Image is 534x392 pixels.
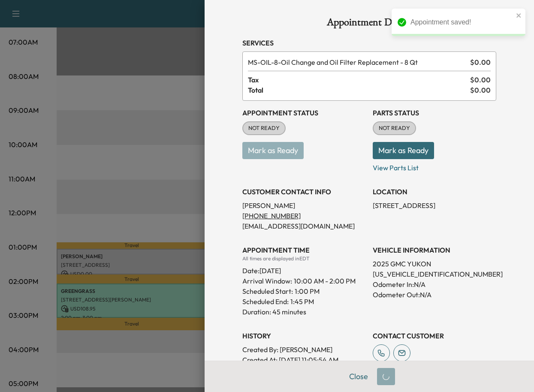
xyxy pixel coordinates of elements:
[242,344,366,355] p: Created By : [PERSON_NAME]
[242,38,496,48] h3: Services
[410,17,513,27] div: Appointment saved!
[373,269,496,279] p: [US_VEHICLE_IDENTIFICATION_NUMBER]
[242,262,366,276] div: Date: [DATE]
[373,108,496,118] h3: Parts Status
[242,187,366,197] h3: CUSTOMER CONTACT INFO
[248,85,470,95] span: Total
[248,75,470,85] span: Tax
[374,124,415,133] span: NOT READY
[373,259,496,269] p: 2025 GMC YUKON
[294,276,356,286] span: 10:00 AM - 2:00 PM
[373,200,496,211] p: [STREET_ADDRESS]
[243,124,285,133] span: NOT READY
[242,255,366,262] div: All times are displayed in EDT
[373,142,434,159] button: Mark as Ready
[516,12,522,19] button: close
[242,331,366,341] h3: History
[242,200,366,211] p: [PERSON_NAME]
[373,289,496,300] p: Odometer Out: N/A
[373,245,496,255] h3: VEHICLE INFORMATION
[242,245,366,255] h3: APPOINTMENT TIME
[373,187,496,197] h3: LOCATION
[344,368,374,385] button: Close
[295,286,320,296] p: 1:00 PM
[242,17,496,31] h1: Appointment Details
[242,211,308,220] a: [PHONE_NUMBER]
[290,296,314,307] p: 1:45 PM
[470,85,491,95] span: $ 0.00
[470,57,491,67] span: $ 0.00
[242,355,366,365] p: Created At : [DATE] 11:05:54 AM
[373,159,496,173] p: View Parts List
[242,276,366,286] p: Arrival Window:
[470,75,491,85] span: $ 0.00
[242,108,366,118] h3: Appointment Status
[242,286,293,296] p: Scheduled Start:
[248,57,467,67] span: Oil Change and Oil Filter Replacement - 8 Qt
[242,296,289,307] p: Scheduled End:
[242,307,366,317] p: Duration: 45 minutes
[373,279,496,289] p: Odometer In: N/A
[373,331,496,341] h3: CONTACT CUSTOMER
[242,221,366,231] p: [EMAIL_ADDRESS][DOMAIN_NAME]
